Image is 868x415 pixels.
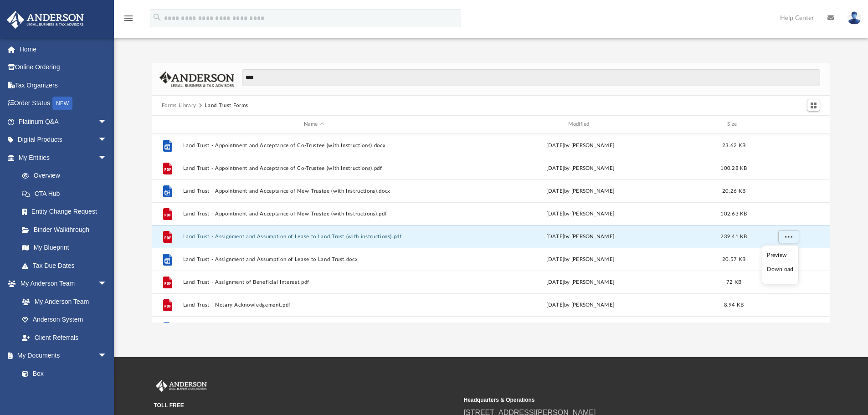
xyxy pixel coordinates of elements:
[449,232,712,241] div: [DATE] by [PERSON_NAME]
[183,234,445,240] button: Land Trust - Assignment and Assumption of Lease to Land Trust (with instructions).pdf
[722,256,745,261] span: 20.57 KB
[722,143,745,148] span: 23.62 KB
[726,279,741,284] span: 72 KB
[123,13,134,24] i: menu
[449,141,712,149] div: [DATE] by [PERSON_NAME]
[242,69,820,86] input: Search files and folders
[98,347,116,365] span: arrow_drop_down
[720,211,747,216] span: 102.63 KB
[4,11,87,29] img: Anderson Advisors Platinum Portal
[13,256,121,275] a: Tax Due Dates
[762,245,799,284] ul: More options
[13,311,116,329] a: Anderson System
[183,302,445,308] button: Land Trust - Notary Acknowledgement.pdf
[6,275,116,293] a: My Anderson Teamarrow_drop_down
[756,120,820,128] div: id
[183,165,445,171] button: Land Trust - Appointment and Acceptance of Co-Trustee (with Instructions).pdf
[720,165,747,170] span: 100.28 KB
[183,279,445,285] button: Land Trust - Assignment of Beneficial Interest.pdf
[98,275,116,293] span: arrow_drop_down
[13,328,116,347] a: Client Referrals
[13,167,121,185] a: Overview
[156,120,179,128] div: id
[449,164,712,172] div: [DATE] by [PERSON_NAME]
[715,120,752,128] div: Size
[152,134,831,323] div: grid
[98,113,116,131] span: arrow_drop_down
[449,120,711,128] div: Modified
[722,188,745,193] span: 20.26 KB
[162,102,196,110] button: Forms Library
[6,113,121,131] a: Platinum Q&Aarrow_drop_down
[205,102,248,110] button: Land Trust Forms
[183,211,445,217] button: Land Trust - Appointment and Acceptance of New Trustee (with Instructions).pdf
[6,131,121,149] a: Digital Productsarrow_drop_down
[464,396,767,404] small: Headquarters & Operations
[847,11,861,25] img: User Pic
[6,94,121,113] a: Order StatusNEW
[152,12,162,22] i: search
[182,120,445,128] div: Name
[6,149,121,167] a: My Entitiesarrow_drop_down
[183,143,445,149] button: Land Trust - Appointment and Acceptance of Co-Trustee (with Instructions).docx
[449,278,712,286] div: [DATE] by [PERSON_NAME]
[13,239,116,257] a: My Blueprint
[767,251,793,260] li: Preview
[13,220,121,239] a: Binder Walkthrough
[98,131,116,149] span: arrow_drop_down
[449,255,712,263] div: [DATE] by [PERSON_NAME]
[13,292,112,311] a: My Anderson Team
[778,230,799,243] button: More options
[767,265,793,274] li: Download
[449,210,712,218] div: [DATE] by [PERSON_NAME]
[6,58,121,77] a: Online Ordering
[13,383,116,401] a: Meeting Minutes
[720,234,747,239] span: 239.41 KB
[52,97,72,110] div: NEW
[13,364,112,383] a: Box
[13,203,121,221] a: Entity Change Request
[98,149,116,167] span: arrow_drop_down
[724,302,744,307] span: 8.94 KB
[183,256,445,262] button: Land Trust - Assignment and Assumption of Lease to Land Trust.docx
[6,40,121,58] a: Home
[449,187,712,195] div: [DATE] by [PERSON_NAME]
[6,347,116,365] a: My Documentsarrow_drop_down
[154,401,457,410] small: TOLL FREE
[807,99,821,112] button: Switch to Grid View
[6,76,121,94] a: Tax Organizers
[154,380,209,392] img: Anderson Advisors Platinum Portal
[449,301,712,309] div: [DATE] by [PERSON_NAME]
[183,188,445,194] button: Land Trust - Appointment and Acceptance of New Trustee (with Instructions).docx
[123,17,134,24] a: menu
[13,184,121,203] a: CTA Hub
